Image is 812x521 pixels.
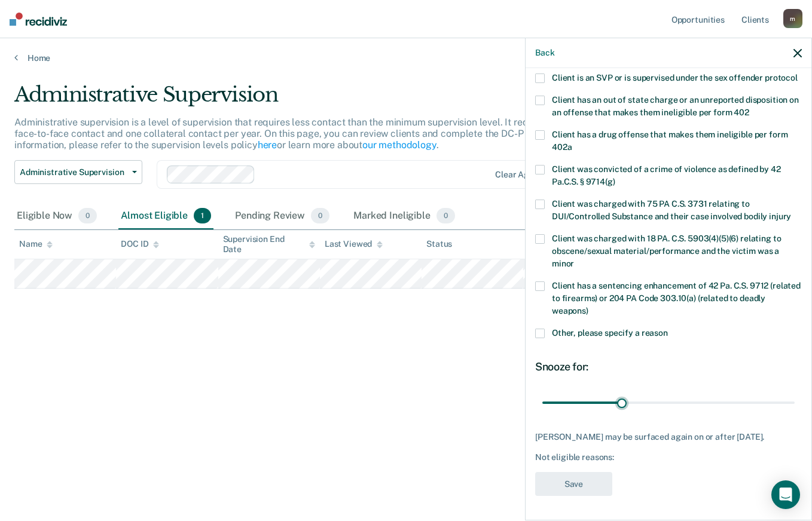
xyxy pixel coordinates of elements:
a: Home [14,53,798,63]
span: 0 [311,208,329,223]
span: Client was convicted of a crime of violence as defined by 42 Pa.C.S. § 9714(g) [552,164,781,186]
span: Client is an SVP or is supervised under the sex offender protocol [552,73,798,82]
button: Save [535,472,612,497]
div: Eligible Now [14,203,99,229]
div: Name [19,239,53,249]
span: 0 [436,208,455,223]
button: Back [535,48,554,58]
span: Client was charged with 75 PA C.S. 3731 relating to DUI/Controlled Substance and their case invol... [552,199,791,221]
span: Other, please specify a reason [552,328,668,338]
span: Administrative Supervision [20,167,127,177]
div: Status [426,239,452,249]
span: Client has a sentencing enhancement of 42 Pa. C.S. 9712 (related to firearms) or 204 PA Code 303.... [552,281,801,315]
span: 1 [194,208,211,223]
a: here [258,139,277,151]
div: Open Intercom Messenger [771,480,800,509]
span: 0 [78,208,97,223]
div: Almost Eligible [118,203,213,229]
div: Clear agents [495,170,546,180]
a: our methodology [362,139,436,151]
span: Client has an out of state charge or an unreported disposition on an offense that makes them inel... [552,95,799,117]
div: Snooze for: [535,360,802,373]
div: Supervision End Date [223,234,315,255]
div: DOC ID [121,239,159,249]
div: Pending Review [233,203,332,229]
div: Not eligible reasons: [535,452,802,462]
span: Client was charged with 18 PA. C.S. 5903(4)(5)(6) relating to obscene/sexual material/performance... [552,234,781,268]
div: Administrative Supervision [14,82,624,117]
div: m [783,9,802,28]
img: Recidiviz [10,13,67,26]
div: [PERSON_NAME] may be surfaced again on or after [DATE]. [535,432,802,442]
span: Client has a drug offense that makes them ineligible per form 402a [552,130,787,152]
div: Last Viewed [325,239,383,249]
p: Administrative supervision is a level of supervision that requires less contact than the minimum ... [14,117,610,151]
div: Marked Ineligible [351,203,457,229]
